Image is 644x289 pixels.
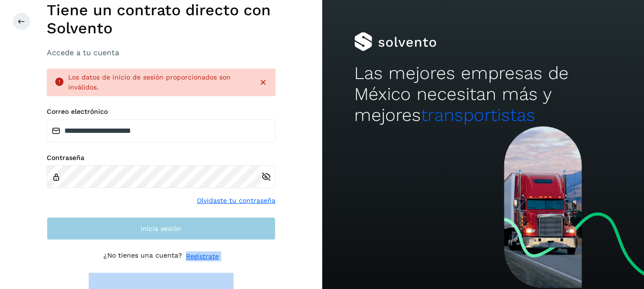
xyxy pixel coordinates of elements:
span: transportistas [421,105,535,125]
label: Correo electrónico [47,108,276,116]
label: Contraseña [47,154,276,162]
h1: Tiene un contrato directo con Solvento [47,1,276,38]
h2: Las mejores empresas de México necesitan más y mejores [354,63,612,126]
a: Regístrate [186,251,219,261]
h3: Accede a tu cuenta [47,48,276,57]
button: Inicia sesión [47,217,276,240]
span: Inicia sesión [141,225,181,232]
div: Los datos de inicio de sesión proporcionados son inválidos. [68,72,251,92]
p: ¿No tienes una cuenta? [103,251,182,261]
a: Olvidaste tu contraseña [197,196,276,206]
